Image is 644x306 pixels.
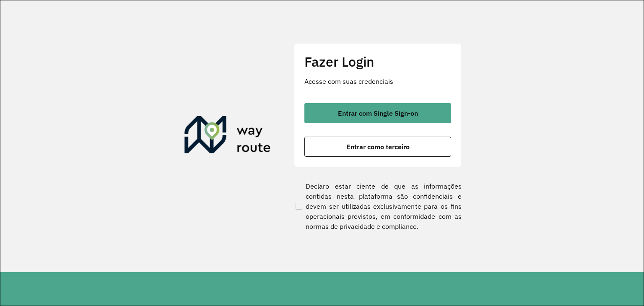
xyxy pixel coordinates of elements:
img: Roteirizador AmbevTech [184,116,271,156]
label: Declaro estar ciente de que as informações contidas nesta plataforma são confidenciais e devem se... [294,181,462,231]
h2: Fazer Login [304,54,451,70]
p: Acesse com suas credenciais [304,76,451,86]
span: Entrar com Single Sign-on [338,110,418,117]
button: button [304,137,451,157]
span: Entrar como terceiro [346,143,410,150]
button: button [304,103,451,123]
